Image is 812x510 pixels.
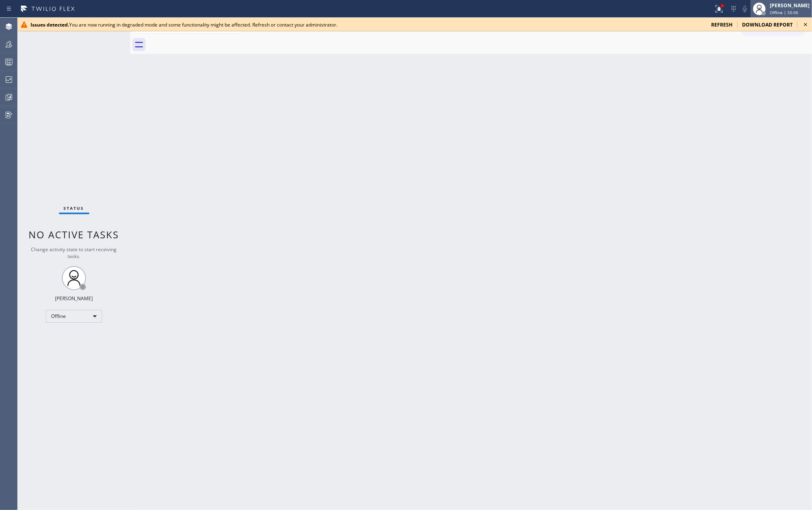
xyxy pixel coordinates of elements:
[770,10,798,15] span: Offline | 55:06
[742,21,793,28] span: download report
[55,295,93,302] div: [PERSON_NAME]
[770,2,810,9] div: [PERSON_NAME]
[31,21,705,28] div: You are now running in degraded mode and some functionality might be affected. Refresh or contact...
[31,246,117,260] span: Change activity state to start receiving tasks.
[29,228,119,241] span: No active tasks
[31,21,69,28] b: Issues detected.
[711,21,732,28] span: refresh
[739,3,751,14] button: Mute
[64,205,84,211] span: Status
[46,310,102,323] div: Offline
